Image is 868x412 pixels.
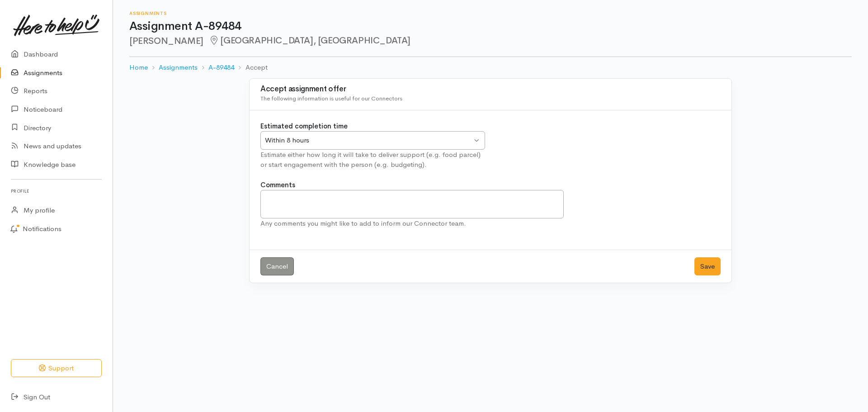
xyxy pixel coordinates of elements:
li: Accept [234,62,267,73]
div: Any comments you might like to add to inform our Connector team. [260,218,564,229]
div: Within 8 hours [265,135,472,146]
h6: Profile [11,185,102,197]
nav: breadcrumb [129,57,852,78]
button: Save [694,257,721,276]
span: The following information is useful for our Connectors [260,95,402,102]
a: Cancel [260,257,294,276]
label: Estimated completion time [260,121,348,132]
label: Comments [260,180,295,190]
h6: Assignments [129,11,852,16]
h1: Assignment A-89484 [129,20,852,33]
button: Support [11,359,102,378]
h2: [PERSON_NAME] [129,36,852,46]
span: [GEOGRAPHIC_DATA], [GEOGRAPHIC_DATA] [209,35,410,46]
div: Estimate either how long it will take to deliver support (e.g. food parcel) or start engagement w... [260,150,485,170]
a: Assignments [159,62,198,73]
a: Home [129,62,148,73]
h3: Accept assignment offer [260,85,721,94]
a: A-89484 [208,62,234,73]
